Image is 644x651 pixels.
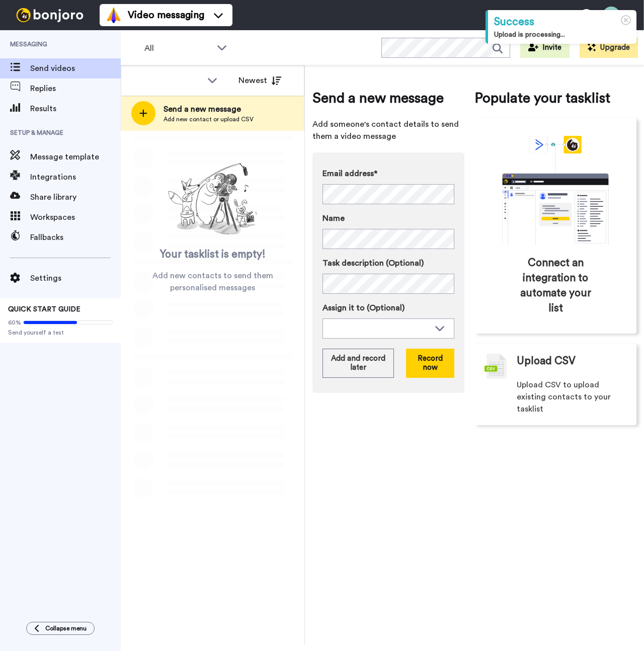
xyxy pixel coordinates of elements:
span: Add new contact or upload CSV [164,115,254,123]
label: Assign it to (Optional) [323,302,454,314]
button: Add and record later [323,349,394,378]
label: Task description (Optional) [323,257,454,269]
span: Upload CSV to upload existing contacts to your tasklist [517,379,626,415]
span: Upload CSV [517,354,576,369]
button: Record now [406,349,454,378]
div: Success [494,14,630,30]
button: Invite [520,38,570,58]
span: Add someone's contact details to send them a video message [312,118,464,142]
span: All [144,42,212,54]
div: Upload is processing... [494,30,630,40]
div: animation [480,136,631,246]
span: Workspaces [30,211,121,223]
img: ready-set-action.png [163,159,263,239]
span: Name [323,212,345,224]
span: Send yourself a test [8,329,113,337]
span: QUICK START GUIDE [8,306,80,313]
span: Video messaging [128,8,204,22]
span: Integrations [30,171,121,183]
span: Collapse menu [45,624,87,632]
span: Replies [30,83,121,95]
span: Add new contacts to send them personalised messages [136,270,289,294]
span: Send a new message [164,103,254,115]
span: Settings [30,272,121,284]
span: Share library [30,191,121,203]
img: vm-color.svg [106,7,122,23]
button: Newest [231,70,289,91]
span: Fallbacks [30,231,121,243]
span: Send a new message [312,88,464,108]
button: Upgrade [580,38,638,58]
span: Results [30,103,121,115]
span: Message template [30,151,121,163]
span: Populate your tasklist [474,88,636,108]
span: Send videos [30,62,121,74]
img: bj-logo-header-white.svg [12,8,88,22]
span: Your tasklist is empty! [160,247,266,262]
img: csv-grey.png [485,354,507,379]
span: 60% [8,318,21,327]
label: Email address* [323,168,454,180]
button: Collapse menu [26,622,95,635]
span: Connect an integration to automate your list [517,256,594,316]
